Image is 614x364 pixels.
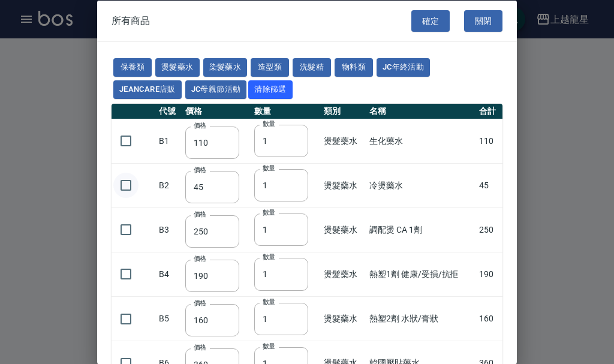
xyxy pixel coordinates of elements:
[293,58,331,77] button: 洗髮精
[321,163,366,207] td: 燙髮藥水
[251,58,289,77] button: 造型類
[185,80,247,98] button: JC母親節活動
[156,207,182,252] td: B3
[366,207,476,252] td: 調配燙 CA 1劑
[248,80,293,98] button: 清除篩選
[156,103,182,119] th: 代號
[377,58,430,77] button: JC年終活動
[194,209,206,218] label: 價格
[366,296,476,341] td: 熱塑2劑 水狀/膏狀
[464,10,502,32] button: 關閉
[263,341,275,350] label: 數量
[321,207,366,252] td: 燙髮藥水
[194,343,206,352] label: 價格
[194,121,206,130] label: 價格
[263,297,275,306] label: 數量
[476,103,502,119] th: 合計
[476,207,502,252] td: 250
[366,163,476,207] td: 冷燙藥水
[263,119,275,128] label: 數量
[411,10,450,32] button: 確定
[263,252,275,261] label: 數量
[113,58,152,77] button: 保養類
[321,296,366,341] td: 燙髮藥水
[321,119,366,163] td: 燙髮藥水
[194,165,206,174] label: 價格
[321,103,366,119] th: 類別
[156,119,182,163] td: B1
[155,58,200,77] button: 燙髮藥水
[203,58,248,77] button: 染髮藥水
[251,103,321,119] th: 數量
[321,252,366,296] td: 燙髮藥水
[335,58,373,77] button: 物料類
[263,164,275,173] label: 數量
[156,163,182,207] td: B2
[476,163,502,207] td: 45
[366,252,476,296] td: 熱塑1劑 健康/受損/抗拒
[113,80,182,98] button: JeanCare店販
[156,252,182,296] td: B4
[476,296,502,341] td: 160
[194,254,206,263] label: 價格
[476,119,502,163] td: 110
[366,119,476,163] td: 生化藥水
[366,103,476,119] th: 名稱
[156,296,182,341] td: B5
[194,299,206,308] label: 價格
[182,103,252,119] th: 價格
[476,252,502,296] td: 190
[263,208,275,217] label: 數量
[112,14,150,26] span: 所有商品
